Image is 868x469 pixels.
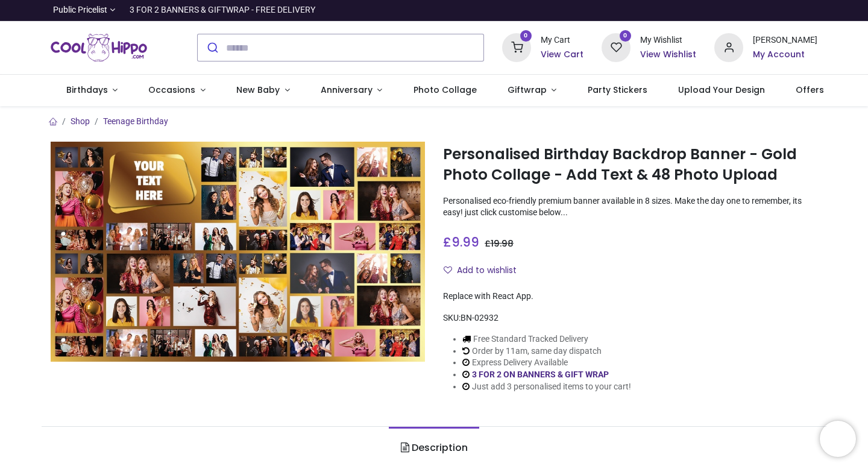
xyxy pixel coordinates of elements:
[541,49,583,61] a: View Cart
[520,30,532,42] sup: 0
[485,238,514,250] span: £
[820,421,856,457] iframe: Brevo live chat
[51,31,147,65] a: Logo of Cool Hippo
[221,75,306,106] a: New Baby
[472,370,609,379] a: 3 FOR 2 ON BANNERS & GIFT WRAP
[640,49,696,61] a: View Wishlist
[321,84,373,96] span: Anniversary
[71,116,90,126] a: Shop
[305,75,398,106] a: Anniversary
[462,333,631,345] li: Free Standard Tracked Delivery
[443,291,817,303] div: Replace with React App.
[462,357,631,369] li: Express Delivery Available
[796,84,824,96] span: Offers
[451,233,479,251] span: 9.99
[753,49,817,61] a: My Account
[602,42,631,52] a: 0
[148,84,195,96] span: Occasions
[443,144,817,186] h1: Personalised Birthday Backdrop Banner - Gold Photo Collage - Add Text & 48 Photo Upload
[130,4,315,16] div: 3 FOR 2 BANNERS & GIFTWRAP - FREE DELIVERY
[51,31,147,65] img: Cool Hippo
[198,34,226,61] button: Submit
[103,116,168,126] a: Teenage Birthday
[678,84,765,96] span: Upload Your Design
[51,142,425,362] img: Personalised Birthday Backdrop Banner - Gold Photo Collage - Add Text & 48 Photo Upload
[462,381,631,393] li: Just add 3 personalised items to your cart!
[66,84,108,96] span: Birthdays
[564,4,817,16] iframe: Customer reviews powered by Trustpilot
[508,84,547,96] span: Giftwrap
[640,34,696,46] div: My Wishlist
[491,238,514,250] span: 19.98
[443,312,817,324] div: SKU:
[492,75,572,106] a: Giftwrap
[443,195,817,219] p: Personalised eco-friendly premium banner available in 8 sizes. Make the day one to remember, its ...
[443,233,479,251] span: £
[414,84,477,96] span: Photo Collage
[133,75,221,106] a: Occasions
[461,313,498,323] span: BN-02932
[462,345,631,357] li: Order by 11am, same day dispatch
[51,75,133,106] a: Birthdays
[753,34,817,46] div: [PERSON_NAME]
[444,266,452,274] i: Add to wishlist
[389,427,479,469] a: Description
[53,4,107,16] span: Public Pricelist
[51,4,115,16] a: Public Pricelist
[588,84,647,96] span: Party Stickers
[620,30,631,42] sup: 0
[541,34,583,46] div: My Cart
[502,42,531,52] a: 0
[443,260,527,281] button: Add to wishlistAdd to wishlist
[236,84,280,96] span: New Baby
